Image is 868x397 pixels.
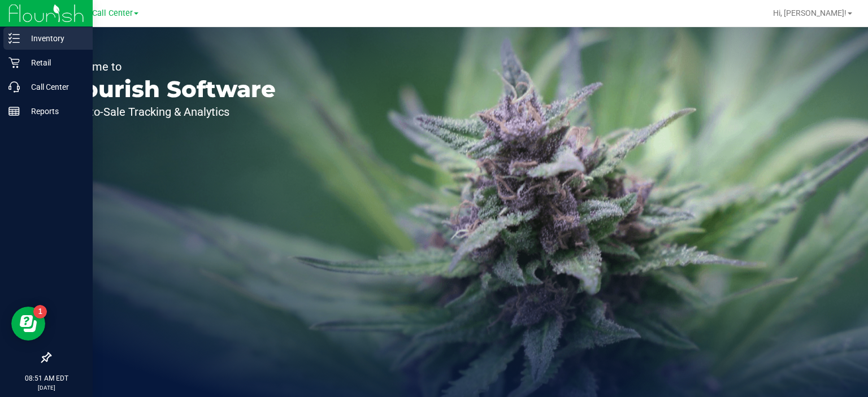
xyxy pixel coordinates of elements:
span: Hi, [PERSON_NAME]! [773,8,847,18]
inline-svg: Retail [8,57,20,68]
p: Reports [20,104,88,118]
p: Welcome to [61,61,276,72]
span: Call Center [92,8,133,18]
inline-svg: Call Center [8,81,20,93]
inline-svg: Reports [8,106,20,117]
p: Call Center [20,80,88,94]
iframe: Resource center unread badge [33,305,47,319]
inline-svg: Inventory [8,33,20,44]
p: [DATE] [5,383,88,392]
p: Inventory [20,32,88,45]
p: Seed-to-Sale Tracking & Analytics [61,106,276,117]
p: 08:51 AM EDT [5,373,88,383]
p: Flourish Software [61,78,276,101]
p: Retail [20,56,88,69]
iframe: Resource center [11,307,45,341]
